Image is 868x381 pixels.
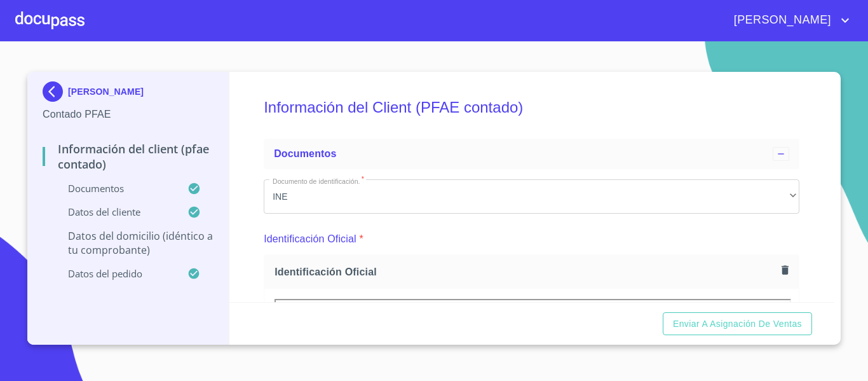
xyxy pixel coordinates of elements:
[724,10,853,31] button: account of current user
[274,148,336,159] span: Documentos
[43,205,187,218] p: Datos del cliente
[264,81,799,134] h5: Información del Client (PFAE contado)
[43,81,68,102] img: Docupass spot blue
[275,265,776,279] span: Identificación Oficial
[724,10,837,31] span: [PERSON_NAME]
[264,232,356,247] p: Identificación Oficial
[43,267,187,280] p: Datos del pedido
[264,179,799,214] div: INE
[43,182,187,195] p: Documentos
[43,81,214,107] div: [PERSON_NAME]
[43,229,214,257] p: Datos del domicilio (idéntico a tu comprobante)
[68,87,144,97] p: [PERSON_NAME]
[663,312,812,336] button: Enviar a Asignación de Ventas
[264,139,799,169] div: Documentos
[43,107,214,122] p: Contado PFAE
[673,316,802,332] span: Enviar a Asignación de Ventas
[43,141,214,172] p: Información del Client (PFAE contado)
